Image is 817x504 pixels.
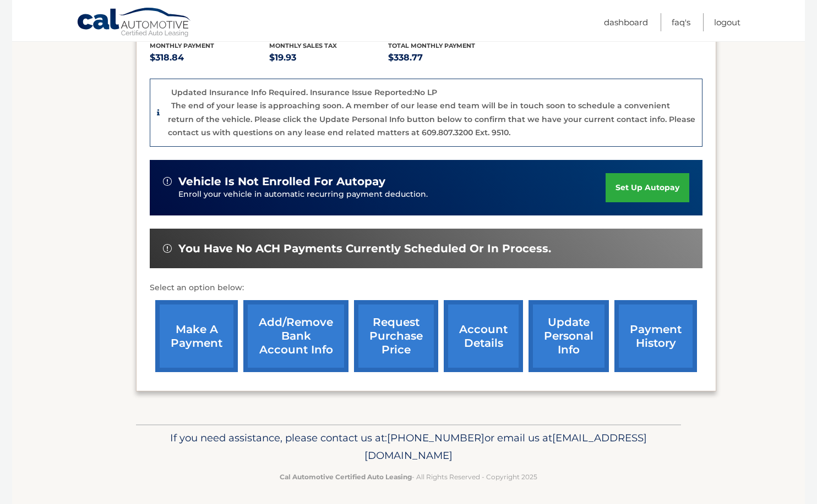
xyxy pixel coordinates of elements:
p: Enroll your vehicle in automatic recurring payment deduction. [178,189,606,201]
p: $19.93 [269,50,389,65]
span: You have no ACH payments currently scheduled or in process. [178,242,551,256]
p: Select an option below: [150,281,702,295]
img: alert-white.svg [163,177,172,186]
p: The end of your lease is approaching soon. A member of our lease end team will be in touch soon t... [168,101,695,137]
a: Add/Remove bank account info [243,300,348,372]
a: Dashboard [604,13,648,31]
a: update personal info [529,300,609,372]
a: payment history [614,300,697,372]
p: If you need assistance, please contact us at: or email us at [143,429,674,464]
span: vehicle is not enrolled for autopay [178,175,385,189]
p: $318.84 [150,50,269,65]
p: - All Rights Reserved - Copyright 2025 [143,471,674,483]
img: alert-white.svg [163,244,172,253]
a: make a payment [155,300,238,372]
a: account details [444,300,523,372]
span: Monthly Payment [150,42,214,49]
a: request purchase price [354,300,438,372]
span: [PHONE_NUMBER] [387,431,484,444]
span: [EMAIL_ADDRESS][DOMAIN_NAME] [364,431,647,462]
a: FAQ's [672,13,690,31]
a: Cal Automotive [77,7,192,39]
a: Logout [714,13,740,31]
a: set up autopay [606,173,689,202]
p: Updated Insurance Info Required. Insurance Issue Reported:No LP [171,87,437,97]
span: Total Monthly Payment [388,42,475,49]
p: $338.77 [388,50,508,65]
span: Monthly sales Tax [269,42,337,49]
strong: Cal Automotive Certified Auto Leasing [280,473,412,481]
